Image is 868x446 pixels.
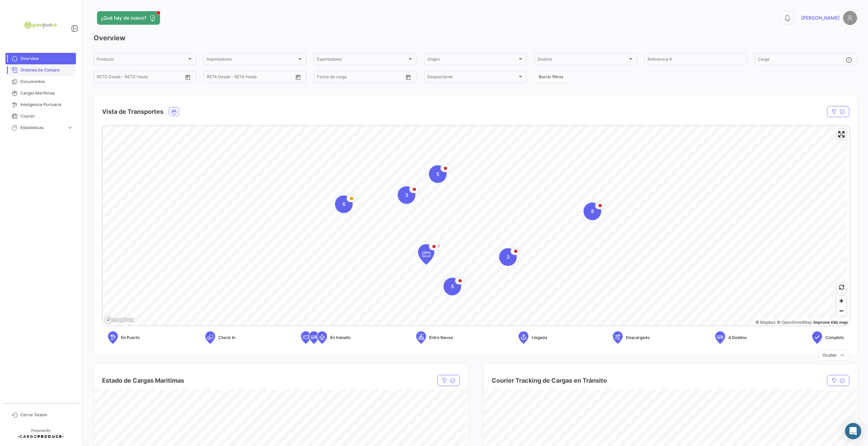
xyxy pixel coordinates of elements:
[537,58,628,63] span: Destino
[20,102,73,108] span: Inteligencia Portuaria
[427,58,517,63] span: Origen
[836,296,846,306] button: Zoom in
[67,125,73,131] span: expand_more
[499,248,517,266] div: Map marker
[104,316,134,324] a: Mapbox logo
[836,306,846,316] button: Zoom out
[121,335,140,341] span: En Puerto
[5,76,76,87] a: Documentos
[584,203,601,220] div: Map marker
[398,186,415,204] div: Map marker
[843,11,857,25] img: placeholder-user.png
[777,320,812,325] a: OpenStreetMap
[20,67,73,73] span: Órdenes de Compra
[405,192,408,198] span: 3
[293,72,303,82] button: Open calendar
[207,76,219,80] input: Desde
[24,8,58,42] img: 54b9ca08-384c-4106-b190-c4a529278d19.jpeg
[224,76,265,80] input: Hasta
[5,110,76,122] a: Courier
[5,64,76,76] a: Órdenes de Compra
[755,320,775,325] a: Mapbox
[342,201,346,208] span: 6
[330,335,351,341] span: En tránsito
[429,335,453,341] span: Entre Naves
[102,107,163,116] h4: Vista de Transportes
[813,320,848,325] a: Map feedback
[626,335,650,341] span: Descargado
[403,72,413,82] button: Open calendar
[114,76,155,80] input: Hasta
[183,72,193,82] button: Open calendar
[5,87,76,99] a: Cargas Marítimas
[169,107,179,116] button: Ocean
[20,90,73,96] span: Cargas Marítimas
[845,423,861,439] div: Abrir Intercom Messenger
[94,33,857,43] h3: Overview
[102,126,847,326] canvas: Map
[532,335,547,341] span: Llegada
[836,129,846,139] button: Enter fullscreen
[207,58,297,63] span: Importadores
[335,195,353,213] div: Map marker
[218,335,235,341] span: Check In
[20,56,73,62] span: Overview
[97,76,109,80] input: Desde
[591,208,594,215] span: 8
[97,11,160,25] button: ¿Qué hay de nuevo?
[102,376,184,385] h4: Estado de Cargas Maritimas
[20,113,73,119] span: Courier
[728,335,747,341] span: A Destino
[437,243,440,250] span: 7
[334,76,376,80] input: Hasta
[436,171,439,177] span: 5
[5,99,76,110] a: Inteligencia Portuaria
[818,350,849,361] button: Ocultar
[427,76,517,80] span: Despachante
[20,412,73,418] span: Cerrar Sesión
[20,79,73,85] span: Documentos
[825,335,844,341] span: Completo
[801,15,840,21] span: [PERSON_NAME]
[101,15,146,21] span: ¿Qué hay de nuevo?
[317,58,407,63] span: Exportadores
[507,254,510,260] span: 3
[97,58,187,63] span: Producto
[534,71,568,82] button: Borrar filtros
[492,376,607,385] h4: Courier Tracking de Cargas en Tránsito
[317,76,329,80] input: Desde
[429,165,447,183] div: Map marker
[418,244,434,264] div: Map marker
[443,278,461,295] div: Map marker
[451,283,454,290] span: 5
[5,53,76,64] a: Overview
[20,125,64,131] span: Estadísticas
